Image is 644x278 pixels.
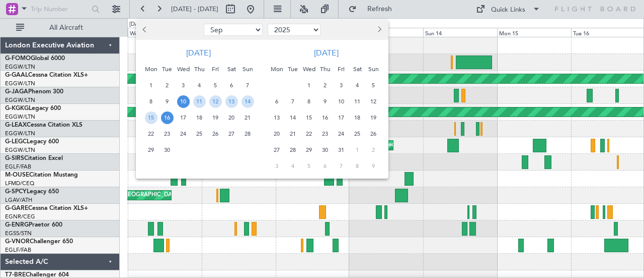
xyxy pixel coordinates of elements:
span: 23 [161,128,174,140]
button: Previous month [140,22,151,38]
div: 14-10-2025 [285,109,301,126]
div: Sun [365,61,381,77]
span: 22 [303,128,315,140]
div: 25-10-2025 [349,126,365,142]
div: 8-11-2025 [349,158,365,174]
div: Fri [207,61,223,77]
div: 30-10-2025 [317,142,333,158]
div: 24-9-2025 [175,126,191,142]
span: 24 [177,128,190,140]
div: 10-9-2025 [175,93,191,109]
div: Thu [317,61,333,77]
div: 3-11-2025 [269,158,285,174]
span: 23 [319,128,332,140]
div: 27-9-2025 [223,126,239,142]
span: 21 [242,112,254,124]
div: 3-9-2025 [175,77,191,93]
div: 7-10-2025 [285,93,301,109]
span: 14 [242,95,254,108]
span: 5 [209,79,222,92]
div: Sun [239,61,256,77]
div: 26-10-2025 [365,126,381,142]
span: 3 [335,79,348,92]
span: 20 [225,112,238,124]
span: 10 [177,95,190,108]
div: 23-9-2025 [159,126,175,142]
div: 11-9-2025 [191,93,207,109]
span: 4 [193,79,206,92]
span: 24 [335,128,348,140]
div: 1-9-2025 [143,77,159,93]
div: 21-9-2025 [239,109,256,126]
div: Fri [333,61,349,77]
div: 8-9-2025 [143,93,159,109]
div: 1-10-2025 [301,77,317,93]
span: 2 [161,79,174,92]
div: Sat [223,61,239,77]
div: 9-10-2025 [317,93,333,109]
div: 6-10-2025 [269,93,285,109]
div: 18-10-2025 [349,109,365,126]
span: 27 [225,128,238,140]
div: Wed [175,61,191,77]
div: 31-10-2025 [333,142,349,158]
div: 16-9-2025 [159,109,175,126]
div: 13-10-2025 [269,109,285,126]
div: 14-9-2025 [239,93,256,109]
span: 8 [351,160,364,173]
span: 1 [351,144,364,156]
div: 19-9-2025 [207,109,223,126]
span: 3 [177,79,190,92]
span: 12 [209,95,222,108]
div: 2-10-2025 [317,77,333,93]
div: 29-9-2025 [143,142,159,158]
div: 22-10-2025 [301,126,317,142]
span: 4 [287,160,299,173]
span: 6 [225,79,238,92]
div: 12-9-2025 [207,93,223,109]
span: 8 [303,95,315,108]
div: 20-9-2025 [223,109,239,126]
div: 27-10-2025 [269,142,285,158]
span: 7 [335,160,348,173]
span: 5 [303,160,315,173]
div: 7-9-2025 [239,77,256,93]
div: 19-10-2025 [365,109,381,126]
div: 4-9-2025 [191,77,207,93]
div: 15-10-2025 [301,109,317,126]
div: 18-9-2025 [191,109,207,126]
div: 26-9-2025 [207,126,223,142]
span: 26 [367,128,380,140]
div: 10-10-2025 [333,93,349,109]
div: Mon [143,61,159,77]
span: 3 [271,160,283,173]
div: 29-10-2025 [301,142,317,158]
span: 17 [177,112,190,124]
span: 4 [351,79,364,92]
span: 1 [303,79,315,92]
div: 4-10-2025 [349,77,365,93]
span: 29 [145,144,157,156]
div: 21-10-2025 [285,126,301,142]
span: 7 [287,95,299,108]
div: 2-9-2025 [159,77,175,93]
div: 16-10-2025 [317,109,333,126]
select: Select month [204,24,263,36]
span: 2 [367,144,380,156]
span: 18 [351,112,364,124]
span: 25 [193,128,206,140]
span: 11 [193,95,206,108]
div: 9-11-2025 [365,158,381,174]
span: 16 [319,112,332,124]
div: Thu [191,61,207,77]
div: 24-10-2025 [333,126,349,142]
span: 19 [367,112,380,124]
span: 12 [367,95,380,108]
div: 22-9-2025 [143,126,159,142]
span: 27 [271,144,283,156]
span: 30 [161,144,174,156]
span: 19 [209,112,222,124]
div: Mon [269,61,285,77]
span: 14 [287,112,299,124]
span: 7 [242,79,254,92]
